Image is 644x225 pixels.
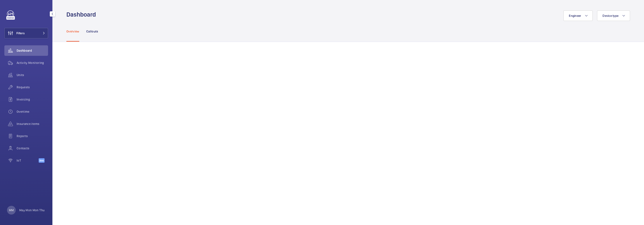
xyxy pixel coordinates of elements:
button: Engineer [563,10,593,21]
p: MM [9,208,14,212]
span: Beta [39,158,45,163]
span: Activity Monitoring [17,61,48,65]
span: IoT [17,158,39,163]
span: Overtime [17,109,48,114]
span: Insurance items [17,122,48,126]
span: Invoicing [17,97,48,102]
p: Overview [66,29,79,34]
span: Units [17,73,48,77]
span: Contacts [17,146,48,150]
p: May Mon Mon Thu [19,208,45,212]
button: Device type [597,10,630,21]
span: Reports [17,134,48,138]
span: Engineer [569,14,581,17]
span: Requests [17,85,48,89]
span: Filters [16,31,25,35]
h1: Dashboard [66,10,98,19]
button: Filters [4,28,48,38]
p: Callouts [86,29,98,34]
span: Device type [603,14,618,17]
span: Dashboard [17,48,48,53]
